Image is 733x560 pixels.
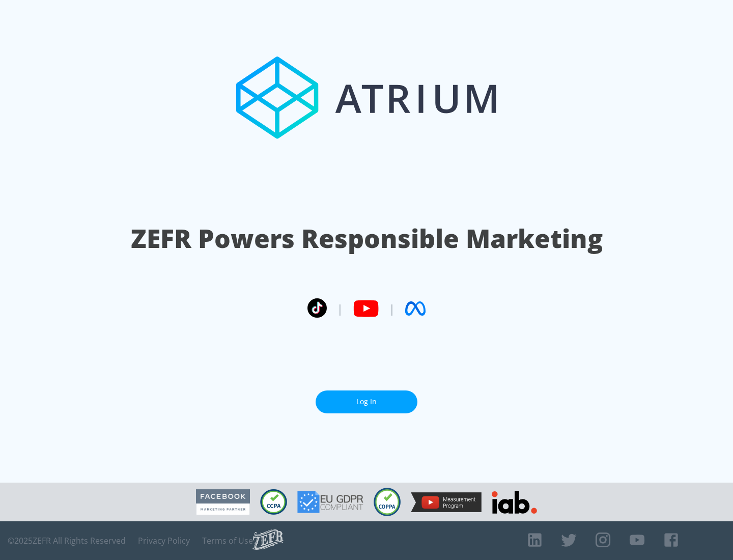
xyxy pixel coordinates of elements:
img: Facebook Marketing Partner [196,489,250,515]
a: Log In [316,390,417,413]
a: Terms of Use [202,536,253,546]
img: IAB [492,491,537,514]
img: CCPA Compliant [260,489,287,515]
span: © 2025 ZEFR All Rights Reserved [8,536,126,546]
span: | [389,301,395,316]
img: YouTube Measurement Program [411,492,482,512]
span: | [337,301,343,316]
a: Privacy Policy [138,536,190,546]
img: GDPR Compliant [297,491,363,513]
img: COPPA Compliant [374,488,401,516]
h1: ZEFR Powers Responsible Marketing [131,221,603,256]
